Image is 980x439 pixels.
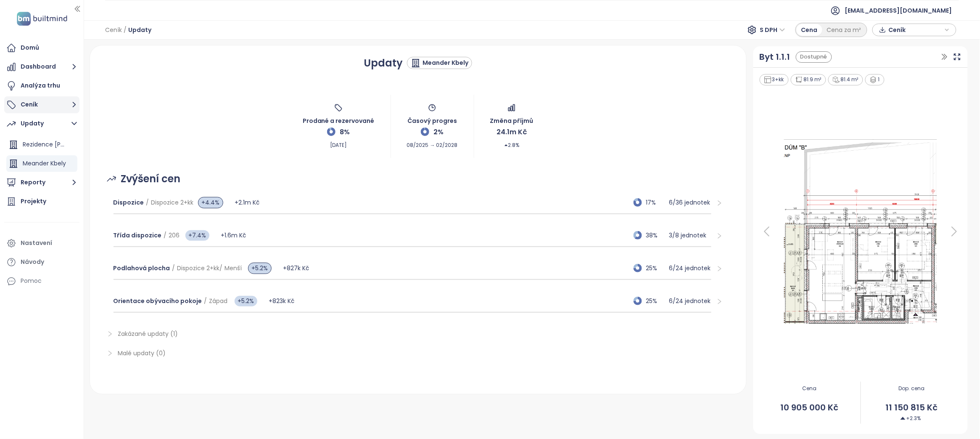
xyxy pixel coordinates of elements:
[861,401,963,414] span: 11 150 815 Kč
[151,198,194,207] span: Dispozice 2+kk
[118,349,166,357] span: Malé updaty (0)
[124,22,127,37] span: /
[146,198,149,207] span: /
[21,276,42,286] div: Pomoc
[169,231,180,239] span: 206
[646,296,665,306] span: 25%
[845,0,952,21] span: [EMAIL_ADDRESS][DOMAIN_NAME]
[760,24,785,36] span: S DPH
[118,330,178,338] span: Zakázané updaty (1)
[4,235,79,252] a: Nastavení
[4,193,79,210] a: Projekty
[23,140,101,149] span: Rezidence [PERSON_NAME]
[269,297,294,305] span: +823k Kč
[21,118,44,129] div: Updaty
[121,171,181,187] span: Zvýšení cen
[4,77,79,94] a: Analýza trhu
[504,137,520,149] span: 2.8%
[21,43,39,53] div: Domů
[901,416,906,421] img: Decrease
[716,200,723,206] span: right
[303,112,375,125] span: Prodané a rezervované
[114,297,202,305] span: Orientace obývacího pokoje
[4,96,79,113] button: Ceník
[433,127,444,137] span: 2%
[407,137,458,149] span: 08/2025 → 02/2028
[4,59,79,75] button: Dashboard
[669,296,711,306] p: 6 / 24 jednotek
[865,74,885,85] div: 1
[107,331,113,337] span: right
[6,136,77,153] div: Rezidence [PERSON_NAME]
[760,74,789,85] div: 3+kk
[235,198,259,207] span: +2.1m Kč
[6,155,77,172] div: Meander Kbely
[107,350,113,357] span: right
[23,159,66,168] span: Meander Kbely
[172,264,175,272] span: /
[114,264,170,272] span: Podlahová plocha
[248,263,272,274] span: +5.2%
[822,24,866,36] div: Cena za m²
[235,296,257,306] span: +5.2%
[4,115,79,132] button: Updaty
[716,298,723,305] span: right
[128,22,151,37] span: Updaty
[4,254,79,271] a: Návody
[21,196,46,207] div: Projekty
[828,74,864,85] div: 81.4 m²
[758,385,861,393] span: Cena
[105,22,122,37] span: Ceník
[758,401,861,414] span: 10 905 000 Kč
[14,10,70,27] img: logo
[221,231,246,239] span: +1.6m Kč
[209,297,228,305] span: Západ
[775,137,946,326] img: Floor plan
[901,415,921,423] span: +2.3%
[504,143,508,147] span: caret-up
[797,24,822,36] div: Cena
[204,297,207,305] span: /
[283,264,309,272] span: +827k Kč
[669,198,711,207] p: 6 / 36 jednotek
[796,51,832,63] div: Dostupné
[364,56,403,71] h1: Updaty
[185,230,209,241] span: +7.4%
[877,24,952,36] div: button
[4,40,79,56] a: Domů
[861,385,963,393] span: Dop. cena
[646,231,665,240] span: 38%
[4,174,79,191] button: Reporty
[490,112,534,125] span: Změna příjmů
[669,263,711,273] p: 6 / 24 jednotek
[225,264,242,272] span: Menší
[21,257,44,267] div: Návody
[669,231,711,240] p: 3 / 8 jednotek
[114,231,162,239] span: Třída dispozice
[114,198,144,207] span: Dispozice
[21,238,52,248] div: Nastavení
[888,24,943,36] span: Ceník
[716,233,723,239] span: right
[760,51,790,64] a: Byt 1.1.1
[220,264,223,272] span: /
[407,112,457,125] span: Časový progres
[497,127,527,137] span: 24.1m Kč
[646,198,665,207] span: 17%
[21,80,60,91] div: Analýza trhu
[330,137,347,149] span: [DATE]
[198,197,223,208] span: +4.4%
[340,127,350,137] span: 8%
[716,266,723,272] span: right
[164,231,167,239] span: /
[791,74,826,85] div: 81.9 m²
[177,264,220,272] span: Dispozice 2+kk
[4,273,79,290] div: Pomoc
[423,59,469,67] div: Meander Kbely
[646,263,665,273] span: 25%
